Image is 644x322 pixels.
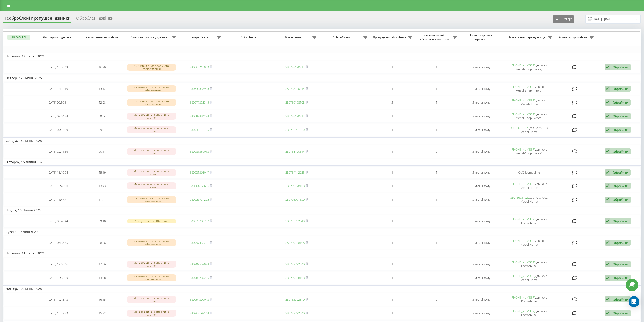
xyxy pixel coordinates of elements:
[370,179,414,192] td: 1
[285,128,305,132] a: 380736921620
[370,236,414,249] td: 1
[414,258,459,270] td: 0
[35,272,80,284] td: [DATE] 13:38:30
[80,61,125,74] td: 16:20
[370,193,414,206] td: 1
[35,96,80,109] td: [DATE] 09:36:51
[459,258,504,270] td: 2 місяці тому
[511,112,535,116] a: [PHONE_NUMBER]
[370,145,414,158] td: 1
[459,61,504,74] td: 2 місяці тому
[3,250,641,257] td: П’ятниця, 11 Липня 2025
[80,96,125,109] td: 12:08
[511,274,535,278] a: [PHONE_NUMBER]
[511,239,535,243] a: [PHONE_NUMBER]
[511,309,535,313] a: [PHONE_NUMBER]
[76,16,113,23] div: Оброблені дзвінки
[285,276,305,280] a: 380739128108
[613,184,628,188] div: Обробити
[370,293,414,306] td: 1
[459,166,504,179] td: 2 місяці тому
[414,179,459,192] td: 0
[7,35,30,40] button: Обрати всі
[504,145,555,158] td: дзвінок з Mebel-Shop (черга)
[35,110,80,122] td: [DATE] 09:54:34
[285,170,305,174] a: 380734142933
[181,36,217,39] span: Номер клієнта
[629,296,639,307] div: Open Intercom Messenger
[414,61,459,74] td: 1
[414,82,459,95] td: 1
[190,128,209,132] a: 380933112105
[80,193,125,206] td: 11:47
[285,311,305,315] a: 380732792840
[321,36,363,39] span: Співробітник
[511,217,535,221] a: [PHONE_NUMBER]
[511,147,535,151] a: [PHONE_NUMBER]
[613,128,628,132] div: Обробити
[35,293,80,306] td: [DATE] 16:15:43
[3,207,641,214] td: Неділя, 13 Липня 2025
[504,193,555,206] td: дзвінок з OLX Mebel-Home
[504,215,555,228] td: дзвінок з Ecomebline
[370,124,414,136] td: 1
[557,36,590,39] span: Коментар до дзвінка
[613,100,628,105] div: Обробити
[511,63,535,67] a: [PHONE_NUMBER]
[613,297,628,302] div: Обробити
[3,16,71,23] div: Необроблені пропущені дзвінки
[504,236,555,249] td: дзвінок з Mebel-Home
[511,98,535,102] a: [PHONE_NUMBER]
[613,241,628,245] div: Обробити
[127,113,176,119] div: Менеджери не відповіли на дзвінок
[613,149,628,154] div: Обробити
[80,124,125,136] td: 09:37
[459,215,504,228] td: 2 місяці тому
[127,99,176,106] div: Скинуто під час вітального повідомлення
[285,262,305,266] a: 380732792840
[511,260,535,264] a: [PHONE_NUMBER]
[613,114,628,118] div: Обробити
[504,293,555,306] td: дзвінок з Ecomebline
[127,85,176,92] div: Скинуто під час вітального повідомлення
[613,197,628,202] div: Обробити
[463,34,499,41] span: Як довго дзвінок втрачено
[459,124,504,136] td: 2 місяці тому
[414,236,459,249] td: 1
[370,110,414,122] td: 1
[553,15,574,23] button: Експорт
[80,236,125,249] td: 08:58
[35,307,80,319] td: [DATE] 15:32:39
[504,124,555,136] td: дзвінок з OLX Mebel-Home
[414,124,459,136] td: 1
[285,219,305,223] a: 380732792840
[504,258,555,270] td: дзвінок з Ecomebline
[127,239,176,246] div: Скинуто під час вітального повідомлення
[127,169,176,176] div: Менеджери не відповіли на дзвінок
[370,258,414,270] td: 1
[414,215,459,228] td: 0
[370,61,414,74] td: 1
[190,297,209,301] a: 380994309043
[190,65,209,69] a: 380665210989
[127,296,176,303] div: Менеджери не відповіли на дзвінок
[459,236,504,249] td: 2 місяці тому
[3,229,641,235] td: Субота, 12 Липня 2025
[285,87,305,91] a: 380738190314
[127,274,176,281] div: Скинуто під час вітального повідомлення
[285,241,305,245] a: 380739128108
[3,285,641,292] td: Четвер, 10 Липня 2025
[285,65,305,69] a: 380738190314
[190,100,209,104] a: 380977328345
[127,196,176,203] div: Скинуто під час вітального повідомлення
[127,219,176,223] div: Скинуто раніше 10 секунд
[190,87,209,91] a: 380639338953
[504,96,555,109] td: дзвінок з Mebel-Home
[613,170,628,175] div: Обробити
[285,149,305,153] a: 380738190314
[35,179,80,192] td: [DATE] 13:43:30
[35,236,80,249] td: [DATE] 08:58:45
[80,145,125,158] td: 20:11
[414,307,459,319] td: 0
[414,166,459,179] td: 1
